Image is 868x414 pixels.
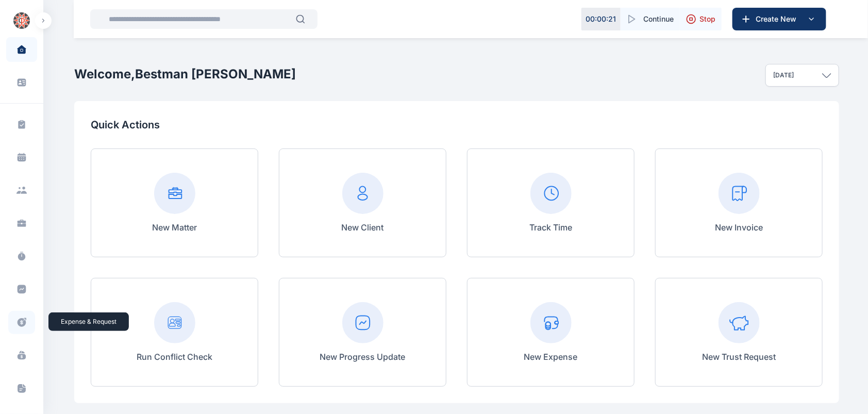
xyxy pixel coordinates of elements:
p: 00 : 00 : 21 [586,14,616,24]
button: Create New [732,8,826,30]
p: Quick Actions [91,118,823,132]
span: Stop [699,14,715,24]
button: Continue [621,8,680,30]
h2: Welcome, Bestman [PERSON_NAME] [74,66,296,82]
p: New Client [342,221,384,234]
p: New Expense [524,351,578,363]
p: Track Time [529,221,572,234]
p: New Invoice [715,221,763,234]
button: Stop [680,8,722,30]
p: New Progress Update [320,351,406,363]
span: Continue [643,14,674,24]
p: [DATE] [773,71,794,79]
p: New Matter [152,221,197,234]
p: Run Conflict Check [137,351,212,363]
p: New Trust Request [702,351,776,363]
span: Create New [752,14,805,24]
